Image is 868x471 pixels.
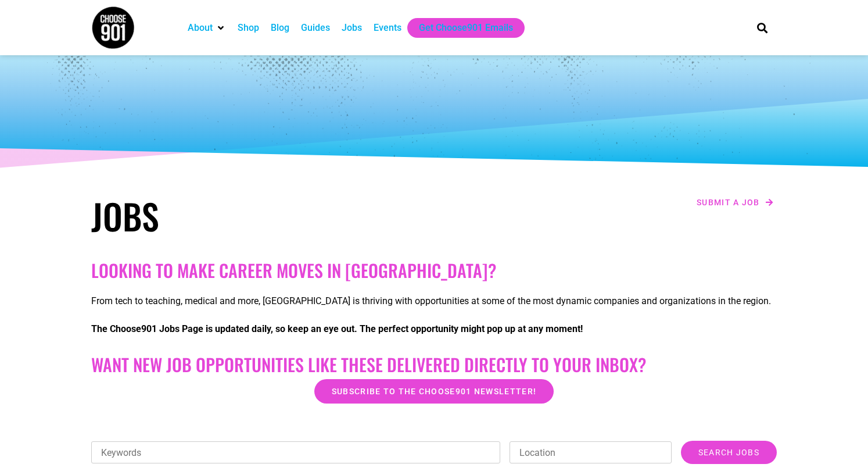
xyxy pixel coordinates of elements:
input: Search Jobs [681,441,777,464]
a: Jobs [342,21,362,35]
a: Submit a job [693,195,777,210]
h1: Jobs [91,195,428,237]
a: About [188,21,213,35]
span: Submit a job [697,198,760,206]
div: Search [753,18,772,37]
h2: Looking to make career moves in [GEOGRAPHIC_DATA]? [91,260,777,281]
nav: Main nav [182,18,737,38]
a: Subscribe to the Choose901 newsletter! [314,379,554,404]
a: Guides [301,21,330,35]
span: Subscribe to the Choose901 newsletter! [332,387,536,395]
a: Events [374,21,401,35]
input: Location [510,441,672,463]
input: Keywords [91,441,500,463]
div: About [182,18,232,38]
a: Blog [271,21,289,35]
strong: The Choose901 Jobs Page is updated daily, so keep an eye out. The perfect opportunity might pop u... [91,323,583,334]
a: Get Choose901 Emails [419,21,513,35]
p: From tech to teaching, medical and more, [GEOGRAPHIC_DATA] is thriving with opportunities at some... [91,294,777,308]
h2: Want New Job Opportunities like these Delivered Directly to your Inbox? [91,354,777,375]
a: Shop [238,21,259,35]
